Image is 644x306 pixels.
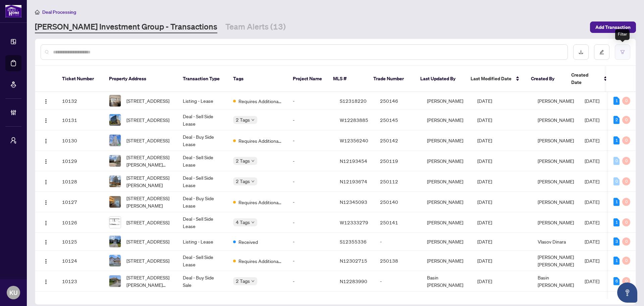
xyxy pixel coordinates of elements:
span: down [251,279,255,283]
span: [STREET_ADDRESS] [126,137,169,144]
td: - [287,171,334,192]
span: 2 Tags [236,177,250,185]
th: Ticket Number [57,66,104,92]
span: [DATE] [477,238,492,245]
td: - [375,233,422,251]
td: Listing - Lease [177,233,228,251]
img: Logo [43,279,49,285]
th: Tags [228,66,287,92]
span: [DATE] [477,137,492,143]
img: Logo [43,220,49,226]
button: filter [615,44,630,60]
span: 2 Tags [236,116,250,124]
th: MLS # [328,66,368,92]
td: - [287,192,334,212]
th: Last Updated By [415,66,465,92]
div: 0 [613,177,620,185]
td: 250145 [375,110,422,130]
th: Trade Number [368,66,415,92]
span: [PERSON_NAME] [538,117,574,123]
span: [DATE] [585,238,599,245]
span: [DATE] [585,219,599,225]
span: [DATE] [585,158,599,164]
span: Deal Processing [42,9,76,15]
img: Logo [43,99,49,104]
td: 10123 [57,271,104,292]
th: Property Address [104,66,177,92]
th: Created Date [566,66,613,92]
span: filter [620,50,625,54]
td: Deal - Sell Side Lease [177,171,228,192]
div: 0 [622,116,630,124]
div: 1 [613,218,620,226]
td: [PERSON_NAME] [422,251,472,271]
button: edit [594,44,609,60]
span: Requires Additional Docs [238,97,282,105]
img: Logo [43,159,49,164]
div: 1 [613,198,620,206]
img: Logo [43,259,49,264]
button: Logo [41,196,51,207]
span: Requires Additional Docs [238,257,282,265]
td: 10127 [57,192,104,212]
button: Logo [41,236,51,247]
span: [DATE] [585,137,599,143]
button: download [573,44,589,60]
span: [PERSON_NAME] [538,98,574,104]
span: [PERSON_NAME] [538,178,574,184]
div: 0 [613,157,620,165]
span: [DATE] [477,199,492,205]
img: thumbnail-img [109,196,121,208]
span: down [251,159,255,163]
td: [PERSON_NAME] [422,212,472,233]
span: [DATE] [477,219,492,225]
td: - [287,151,334,171]
span: [DATE] [585,278,599,284]
div: 0 [622,97,630,105]
td: - [287,130,334,151]
img: Logo [43,118,49,123]
td: [PERSON_NAME] [422,171,472,192]
span: [STREET_ADDRESS][PERSON_NAME][PERSON_NAME] [126,274,172,289]
td: 250112 [375,171,422,192]
div: 0 [622,218,630,226]
td: 250146 [375,92,422,110]
span: KU [9,288,17,297]
td: [PERSON_NAME] [422,92,472,110]
span: 4 Tags [236,218,250,226]
td: 250141 [375,212,422,233]
div: 3 [613,237,620,246]
img: Logo [43,239,49,245]
span: N12283990 [340,278,367,284]
td: - [287,212,334,233]
td: - [287,92,334,110]
td: 10130 [57,130,104,151]
span: Add Transaction [595,22,631,33]
td: Deal - Buy Side Lease [177,130,228,151]
td: Listing - Lease [177,92,228,110]
td: 10124 [57,251,104,271]
button: Add Transaction [590,21,636,33]
img: thumbnail-img [109,255,121,266]
span: [PERSON_NAME] [538,137,574,143]
td: - [287,233,334,251]
span: [STREET_ADDRESS][PERSON_NAME] [126,174,172,189]
span: N12193454 [340,158,367,164]
div: 1 [613,136,620,144]
div: 0 [622,177,630,185]
span: [STREET_ADDRESS] [126,97,169,104]
td: 10128 [57,171,104,192]
span: [STREET_ADDRESS][PERSON_NAME] [126,194,172,209]
span: [DATE] [477,98,492,104]
td: Deal - Sell Side Lease [177,151,228,171]
button: Open asap [617,282,637,303]
img: logo [5,5,21,17]
span: S12318220 [340,98,367,104]
span: W12283885 [340,117,368,123]
span: Basin [PERSON_NAME] [538,274,574,288]
span: [PERSON_NAME] [PERSON_NAME] [538,254,574,267]
div: 0 [622,157,630,165]
td: [PERSON_NAME] [422,151,472,171]
td: - [287,251,334,271]
img: Logo [43,200,49,205]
